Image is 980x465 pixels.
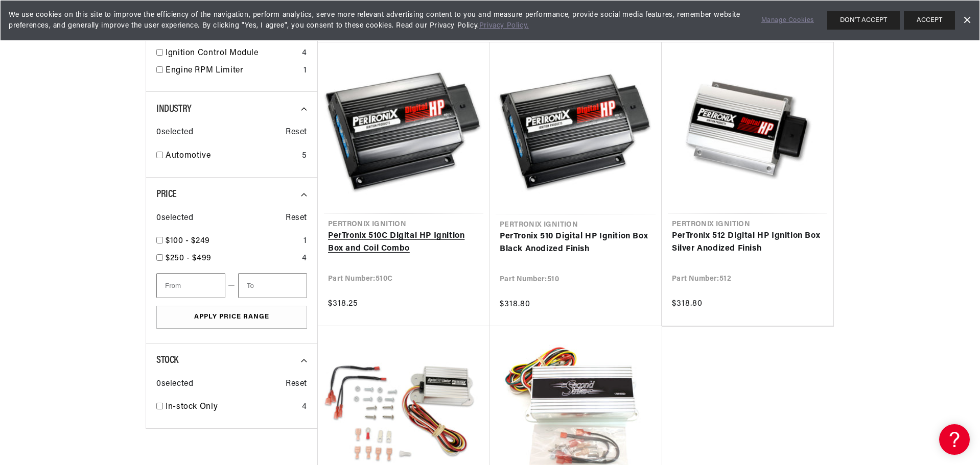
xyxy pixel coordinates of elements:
[228,279,236,292] span: —
[156,355,178,365] span: Stock
[156,104,192,114] span: Industry
[302,401,307,414] div: 4
[166,401,298,414] a: In-stock Only
[672,230,823,256] a: PerTronix 512 Digital HP Ignition Box Silver Anodized Finish
[166,64,299,78] a: Engine RPM Limiter
[302,150,307,163] div: 5
[500,230,651,256] a: PerTronix 510 Digital HP Ignition Box Black Anodized Finish
[156,212,193,225] span: 0 selected
[156,273,225,298] input: From
[156,306,307,329] button: Apply Price Range
[302,252,307,265] div: 4
[304,235,307,248] div: 1
[166,237,210,245] span: $100 - $249
[904,11,955,30] button: ACCEPT
[286,378,307,391] span: Reset
[156,126,193,139] span: 0 selected
[827,11,900,30] button: DON'T ACCEPT
[304,64,307,78] div: 1
[166,150,298,163] a: Automotive
[156,189,177,200] span: Price
[328,230,479,256] a: PerTronix 510C Digital HP Ignition Box and Coil Combo
[286,126,307,139] span: Reset
[479,22,529,30] a: Privacy Policy.
[238,273,307,298] input: To
[761,15,814,26] a: Manage Cookies
[959,13,974,28] a: Dismiss Banner
[156,378,193,391] span: 0 selected
[286,212,307,225] span: Reset
[166,47,298,60] a: Ignition Control Module
[166,254,212,262] span: $250 - $499
[9,10,747,31] span: We use cookies on this site to improve the efficiency of the navigation, perform analytics, serve...
[302,47,307,60] div: 4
